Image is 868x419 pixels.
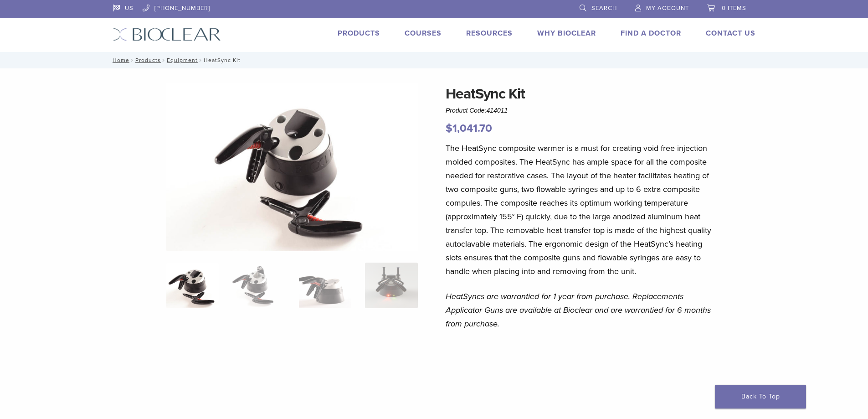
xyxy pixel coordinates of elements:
span: My Account [646,5,689,12]
span: / [161,58,167,62]
em: HeatSyncs are warrantied for 1 year from purchase. Replacements Applicator Guns are available at ... [446,291,711,329]
bdi: 1,041.70 [446,122,492,135]
span: Product Code: [446,107,508,114]
a: Equipment [167,57,198,63]
a: Courses [405,29,442,38]
img: Bioclear [113,28,221,41]
nav: HeatSync Kit [106,52,762,68]
img: HeatSync Kit - Image 3 [299,263,351,308]
a: Back To Top [715,385,806,409]
span: Search [591,5,617,12]
a: Contact Us [706,29,755,38]
a: Home [110,57,129,63]
span: / [198,58,204,62]
a: Resources [466,29,513,38]
img: HeatSync-Kit-4-324x324.jpg [166,263,219,308]
img: HeatSync Kit - Image 2 [232,263,285,308]
span: / [129,58,135,62]
p: The HeatSync composite warmer is a must for creating void free injection molded composites. The H... [446,141,714,278]
a: Find A Doctor [621,29,681,38]
span: 414011 [487,107,508,114]
span: $ [446,122,452,135]
h1: HeatSync Kit [446,83,714,105]
img: HeatSync Kit - Image 4 [365,263,417,308]
a: Products [135,57,161,63]
a: Why Bioclear [537,29,596,38]
span: 0 items [722,5,746,12]
a: Products [338,29,380,38]
img: HeatSync Kit-4 [166,83,418,251]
